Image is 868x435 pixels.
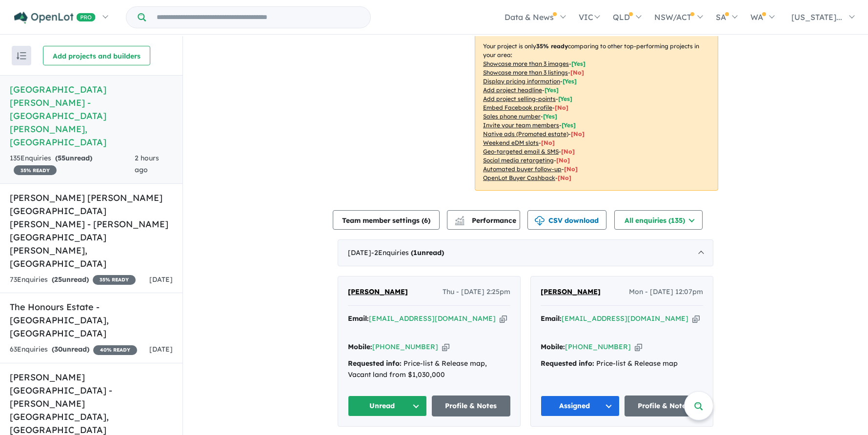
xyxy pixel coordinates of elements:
a: [PERSON_NAME] [348,286,408,298]
span: [ Yes ] [562,121,576,129]
a: [PHONE_NUMBER] [565,342,631,351]
span: 40 % READY [93,345,137,355]
span: [No] [571,130,585,138]
u: Geo-targeted email & SMS [483,148,559,155]
span: [ No ] [555,104,568,111]
span: [PERSON_NAME] [348,287,408,296]
strong: Mobile: [348,342,372,351]
a: [EMAIL_ADDRESS][DOMAIN_NAME] [562,314,688,323]
b: 35 % ready [536,42,568,50]
button: Copy [442,342,449,352]
div: 73 Enquir ies [10,274,136,286]
img: download icon [535,216,545,226]
span: 2 hours ago [135,154,159,174]
h5: [PERSON_NAME] [PERSON_NAME][GEOGRAPHIC_DATA][PERSON_NAME] - [PERSON_NAME][GEOGRAPHIC_DATA][PERSON... [10,191,173,270]
strong: ( unread) [55,154,92,162]
button: Performance [447,210,520,230]
strong: Email: [541,314,562,323]
button: Team member settings (6) [333,210,440,230]
a: Profile & Notes [625,395,704,416]
img: line-chart.svg [455,216,464,221]
a: Profile & Notes [432,395,511,416]
u: Add project selling-points [483,95,556,102]
p: Your project is only comparing to other top-performing projects in your area: - - - - - - - - - -... [475,34,718,191]
strong: ( unread) [52,345,89,354]
strong: Mobile: [541,342,565,351]
u: Add project headline [483,86,542,94]
button: Assigned [541,395,620,416]
span: [ Yes ] [543,113,557,120]
a: [EMAIL_ADDRESS][DOMAIN_NAME] [369,314,496,323]
span: [ Yes ] [558,95,572,102]
span: [ Yes ] [563,78,577,85]
span: Thu - [DATE] 2:25pm [443,286,510,298]
button: Add projects and builders [43,46,150,65]
span: [No] [564,165,578,173]
div: [DATE] [338,239,713,267]
span: Performance [456,216,516,225]
img: Openlot PRO Logo White [14,12,96,24]
button: Copy [635,342,642,352]
span: 55 [58,154,65,162]
u: Native ads (Promoted estate) [483,130,568,138]
button: All enquiries (135) [614,210,703,230]
span: [US_STATE]... [791,12,842,22]
div: 63 Enquir ies [10,344,137,356]
span: [ No ] [570,69,584,76]
strong: ( unread) [411,248,444,257]
a: [PHONE_NUMBER] [372,342,438,351]
h5: The Honours Estate - [GEOGRAPHIC_DATA] , [GEOGRAPHIC_DATA] [10,300,173,340]
u: Showcase more than 3 listings [483,69,568,76]
u: OpenLot Buyer Cashback [483,174,555,181]
div: Price-list & Release map [541,358,703,370]
span: 25 [54,275,62,284]
button: Unread [348,395,427,416]
strong: Requested info: [541,359,594,368]
span: 30 [54,345,62,354]
span: [No] [541,139,555,146]
div: Price-list & Release map, Vacant land from $1,030,000 [348,358,510,381]
span: [ Yes ] [571,60,585,67]
span: 6 [424,216,428,225]
span: Mon - [DATE] 12:07pm [629,286,703,298]
span: 1 [413,248,417,257]
button: Copy [692,314,700,324]
div: 135 Enquir ies [10,153,135,176]
a: [PERSON_NAME] [541,286,601,298]
u: Automated buyer follow-up [483,165,562,173]
u: Embed Facebook profile [483,104,552,111]
strong: ( unread) [52,275,89,284]
span: [No] [561,148,575,155]
span: - 2 Enquir ies [371,248,444,257]
img: sort.svg [17,52,26,59]
strong: Email: [348,314,369,323]
input: Try estate name, suburb, builder or developer [148,7,368,28]
u: Social media retargeting [483,157,554,164]
span: [PERSON_NAME] [541,287,601,296]
u: Display pricing information [483,78,560,85]
button: Copy [500,314,507,324]
span: [DATE] [149,345,173,354]
strong: Requested info: [348,359,402,368]
span: [No] [558,174,571,181]
u: Weekend eDM slots [483,139,539,146]
span: 35 % READY [93,275,136,285]
button: CSV download [527,210,606,230]
img: bar-chart.svg [455,219,464,225]
u: Showcase more than 3 images [483,60,569,67]
h5: [GEOGRAPHIC_DATA][PERSON_NAME] - [GEOGRAPHIC_DATA][PERSON_NAME] , [GEOGRAPHIC_DATA] [10,83,173,149]
span: [DATE] [149,275,173,284]
span: [ Yes ] [545,86,559,94]
span: [No] [556,157,570,164]
span: 35 % READY [14,165,57,175]
u: Sales phone number [483,113,541,120]
u: Invite your team members [483,121,559,129]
